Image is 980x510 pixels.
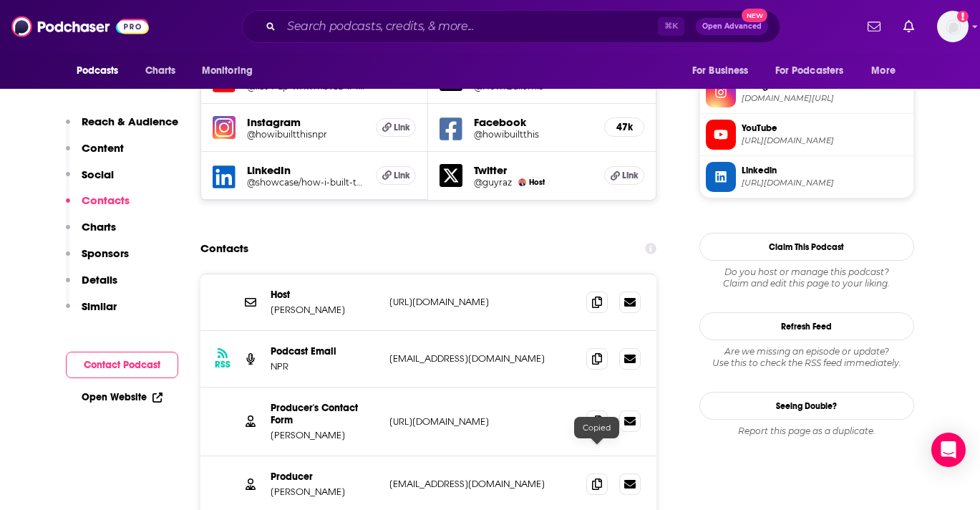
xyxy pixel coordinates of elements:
[82,168,114,181] p: Social
[742,93,908,104] span: instagram.com/howibuiltthisnpr
[271,304,378,316] p: [PERSON_NAME]
[518,178,526,186] img: Guy Raz
[742,122,908,135] span: YouTube
[136,57,185,85] a: Charts
[247,129,365,140] a: @howibuiltthisnpr
[271,471,378,483] p: Producer
[862,14,886,39] a: Show notifications dropdown
[82,246,129,260] p: Sponsors
[66,115,178,141] button: Reach & Audience
[247,115,365,129] h5: Instagram
[622,170,639,181] span: Link
[389,415,576,428] p: [URL][DOMAIN_NAME]
[706,162,908,192] a: Linkedin[URL][DOMAIN_NAME]
[66,193,130,220] button: Contacts
[271,360,378,372] p: NPR
[706,120,908,150] a: YouTube[URL][DOMAIN_NAME]
[215,359,231,370] h3: RSS
[957,11,969,22] svg: Add a profile image
[82,273,117,287] p: Details
[389,352,576,365] p: [EMAIL_ADDRESS][DOMAIN_NAME]
[699,266,914,278] span: Do you host or manage this podcast?
[742,164,908,177] span: Linkedin
[66,168,114,194] button: Social
[247,163,365,177] h5: LinkedIn
[389,296,576,308] p: [URL][DOMAIN_NAME]
[474,115,593,129] h5: Facebook
[271,345,378,357] p: Podcast Email
[474,129,593,140] a: @howibuiltthis
[699,266,914,289] div: Claim and edit this page to your liking.
[82,220,116,234] p: Charts
[931,433,966,467] div: Open Intercom Messenger
[474,163,593,177] h5: Twitter
[242,10,780,43] div: Search podcasts, credits, & more...
[474,177,512,188] a: @guyraz
[937,11,969,42] button: Show profile menu
[692,61,749,81] span: For Business
[658,17,684,36] span: ⌘ K
[604,166,644,185] a: Link
[376,118,416,137] a: Link
[82,193,130,207] p: Contacts
[145,61,176,81] span: Charts
[742,178,908,188] span: https://www.linkedin.com/in/showcase/how-i-built-this/
[682,57,767,85] button: open menu
[616,121,632,133] h5: 47k
[529,178,545,187] span: Host
[202,61,253,81] span: Monitoring
[66,299,117,326] button: Similar
[247,177,365,188] a: @showcase/how-i-built-this/
[67,57,137,85] button: open menu
[82,115,178,128] p: Reach & Audience
[192,57,271,85] button: open menu
[66,273,117,299] button: Details
[394,170,410,181] span: Link
[394,122,410,133] span: Link
[77,61,119,81] span: Podcasts
[82,141,124,155] p: Content
[699,392,914,420] a: Seeing Double?
[898,14,920,39] a: Show notifications dropdown
[389,478,576,490] p: [EMAIL_ADDRESS][DOMAIN_NAME]
[66,141,124,168] button: Content
[66,220,116,246] button: Charts
[200,235,248,262] h2: Contacts
[376,166,416,185] a: Link
[861,57,913,85] button: open menu
[574,417,619,438] div: Copied
[271,289,378,301] p: Host
[937,11,969,42] img: User Profile
[696,18,768,35] button: Open AdvancedNew
[742,135,908,146] span: https://www.youtube.com/playlist?list=PLp-wXwmbv3z-1f-IDSSMABEEms7zLHPN
[11,13,149,40] img: Podchaser - Follow, Share and Rate Podcasts
[699,346,914,369] div: Are we missing an episode or update? Use this to check the RSS feed immediately.
[742,9,767,22] span: New
[66,352,178,378] button: Contact Podcast
[766,57,865,85] button: open menu
[871,61,896,81] span: More
[281,15,658,38] input: Search podcasts, credits, & more...
[82,299,117,313] p: Similar
[271,402,378,426] p: Producer's Contact Form
[937,11,969,42] span: Logged in as SolComms
[66,246,129,273] button: Sponsors
[82,391,162,403] a: Open Website
[775,61,844,81] span: For Podcasters
[699,233,914,261] button: Claim This Podcast
[702,23,762,30] span: Open Advanced
[213,116,236,139] img: iconImage
[271,486,378,498] p: [PERSON_NAME]
[706,77,908,107] a: Instagram[DOMAIN_NAME][URL]
[699,425,914,437] div: Report this page as a duplicate.
[271,429,378,441] p: [PERSON_NAME]
[699,312,914,340] button: Refresh Feed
